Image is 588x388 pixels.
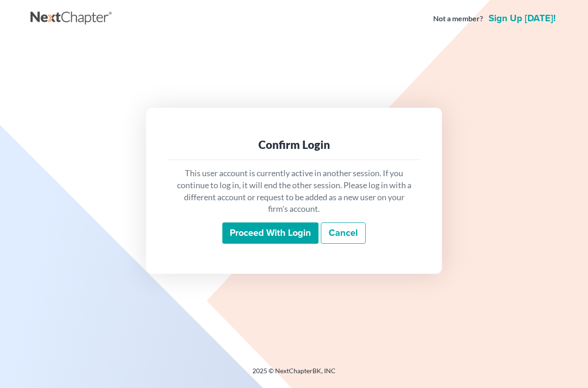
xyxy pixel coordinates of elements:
[487,14,557,23] a: Sign up [DATE]!
[31,366,557,383] div: 2025 © NextChapterBK, INC
[176,167,412,215] p: This user account is currently active in another session. If you continue to log in, it will end ...
[433,13,483,24] strong: Not a member?
[222,222,318,244] input: Proceed with login
[176,137,412,152] div: Confirm Login
[321,222,366,244] a: Cancel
